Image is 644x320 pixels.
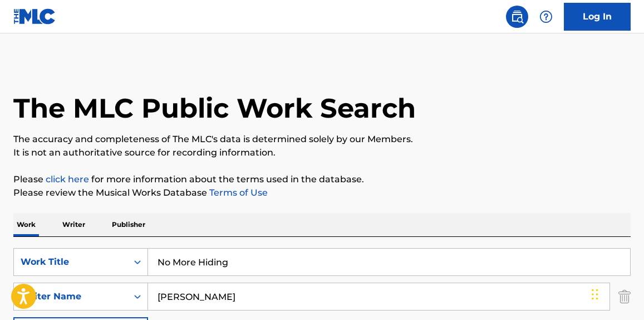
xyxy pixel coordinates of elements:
div: Help [535,6,557,28]
a: click here [46,174,89,185]
div: Drag [592,278,598,311]
a: Public Search [506,6,528,28]
p: Work [13,213,39,236]
p: Writer [59,213,89,236]
p: Please review the Musical Works Database [13,186,631,200]
p: Publisher [109,213,149,236]
a: Terms of Use [207,187,268,198]
div: Work Title [21,255,121,269]
p: It is not an authoritative source for recording information. [13,146,631,159]
img: search [510,10,524,23]
div: Writer Name [21,290,121,303]
p: Please for more information about the terms used in the database. [13,173,631,186]
img: help [539,10,553,23]
iframe: Chat Widget [588,266,644,320]
p: The accuracy and completeness of The MLC's data is determined solely by our Members. [13,133,631,146]
a: Log In [564,3,631,31]
h1: The MLC Public Work Search [13,91,416,125]
img: MLC Logo [13,8,56,25]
